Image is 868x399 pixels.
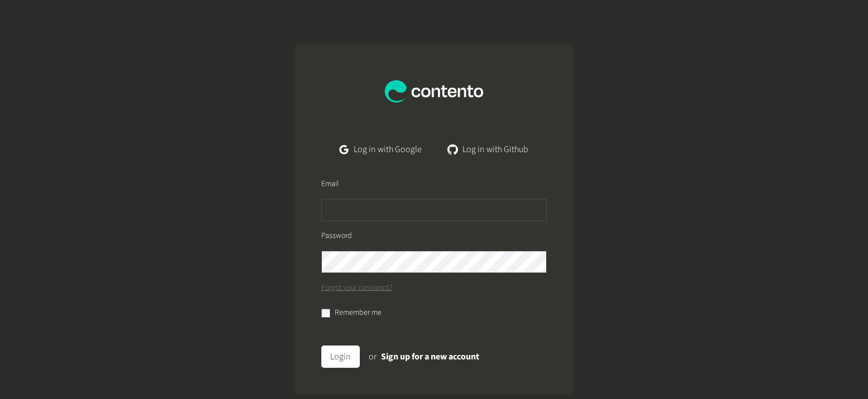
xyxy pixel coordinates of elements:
a: Log in with Github [440,138,537,160]
a: Forgot your password? [321,282,393,294]
label: Email [321,178,339,190]
button: Login [321,346,360,368]
a: Sign up for a new account [381,351,479,363]
label: Remember me [335,307,382,319]
span: or [369,351,377,363]
a: Log in with Google [331,138,431,160]
label: Password [321,230,352,242]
